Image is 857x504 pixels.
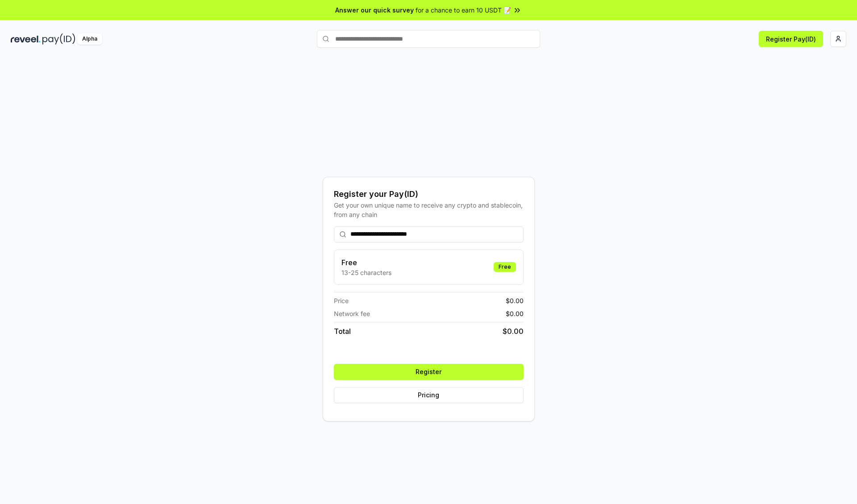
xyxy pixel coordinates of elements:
[334,326,351,337] span: Total
[334,364,524,380] button: Register
[494,262,516,272] div: Free
[77,33,102,45] div: Alpha
[334,200,524,219] div: Get your own unique name to receive any crypto and stablecoin, from any chain
[42,33,75,45] img: pay_id
[335,5,414,15] span: Answer our quick survey
[503,326,524,337] span: $ 0.00
[759,31,823,47] button: Register Pay(ID)
[334,296,349,305] span: Price
[11,33,41,45] img: reveel_dark
[416,5,511,15] span: for a chance to earn 10 USDT 📝
[341,257,391,268] h3: Free
[506,309,524,318] span: $ 0.00
[341,268,391,277] p: 13-25 characters
[334,309,370,318] span: Network fee
[334,188,524,200] div: Register your Pay(ID)
[334,387,524,403] button: Pricing
[506,296,524,305] span: $ 0.00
